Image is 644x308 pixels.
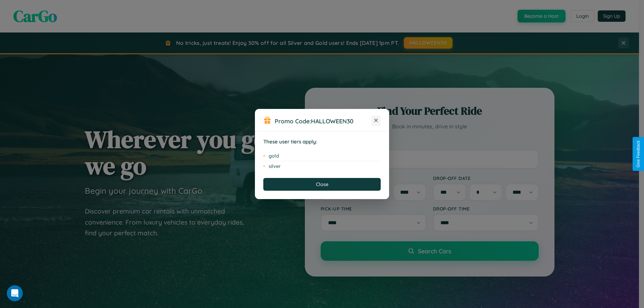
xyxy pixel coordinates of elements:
[263,151,381,161] li: gold
[263,138,317,145] strong: These user tiers apply:
[7,285,23,301] iframe: Intercom live chat
[636,140,641,168] div: Give Feedback
[311,117,354,125] b: HALLOWEEN30
[275,117,371,125] h3: Promo Code:
[263,161,381,171] li: silver
[263,178,381,191] button: Close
